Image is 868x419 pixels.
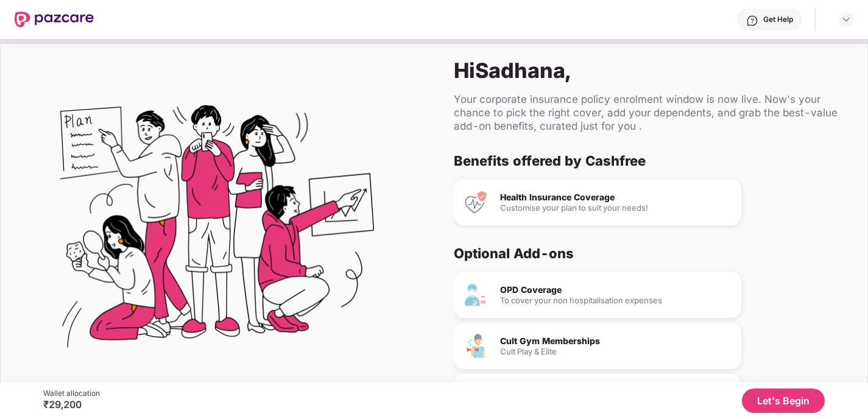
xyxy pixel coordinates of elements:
[454,58,849,83] div: Hi Sadhana ,
[464,190,488,214] img: Health Insurance Coverage
[464,334,488,358] img: Cult Gym Memberships
[500,348,732,356] div: Cult Play & Elite
[841,15,851,24] img: svg+xml;base64,PHN2ZyBpZD0iRHJvcGRvd24tMzJ4MzIiIHhtbG5zPSJodHRwOi8vd3d3LnczLm9yZy8yMDAwL3N2ZyIgd2...
[500,297,732,305] div: To cover your non hospitalisation expenses
[763,15,793,24] div: Get Help
[60,74,374,387] img: Flex Benefits Illustration
[454,245,839,262] div: Optional Add-ons
[43,389,100,398] div: Wallet allocation
[454,152,839,169] div: Benefits offered by Cashfree
[746,15,758,27] img: svg+xml;base64,PHN2ZyBpZD0iSGVscC0zMngzMiIgeG1sbnM9Imh0dHA6Ly93d3cudzMub3JnLzIwMDAvc3ZnIiB3aWR0aD...
[43,398,100,410] div: ₹29,200
[500,193,732,202] div: Health Insurance Coverage
[500,286,732,294] div: OPD Coverage
[464,283,488,307] img: OPD Coverage
[454,93,849,133] div: Your corporate insurance policy enrolment window is now live. Now's your chance to pick the right...
[500,337,732,345] div: Cult Gym Memberships
[742,389,825,413] button: Let's Begin
[500,204,732,212] div: Customise your plan to suit your needs!
[15,12,94,27] img: New Pazcare Logo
